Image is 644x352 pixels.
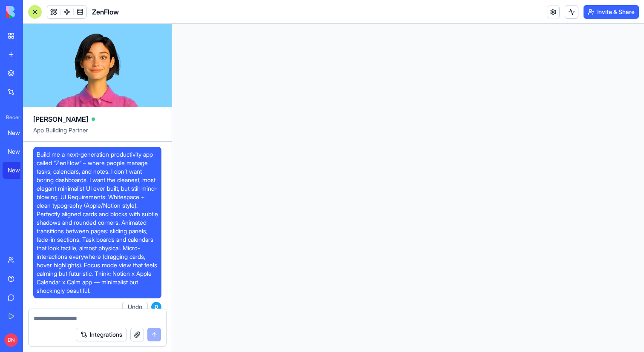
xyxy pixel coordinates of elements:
span: D [151,302,161,312]
img: logo [6,6,59,18]
div: New App [8,166,32,175]
span: Recent [3,114,20,121]
a: New App [3,162,37,179]
a: New App [3,124,37,141]
button: Integrations [76,328,127,341]
button: Invite & Share [584,5,639,19]
span: DN [4,333,18,347]
a: New App [3,143,37,160]
div: New App [8,147,32,156]
span: [PERSON_NAME] [33,114,88,124]
div: New App [8,129,32,137]
span: App Building Partner [33,126,161,141]
span: ZenFlow [92,7,119,17]
span: Build me a next-generation productivity app called “ZenFlow” – where people manage tasks, calenda... [37,150,158,295]
button: Undo [122,302,148,312]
